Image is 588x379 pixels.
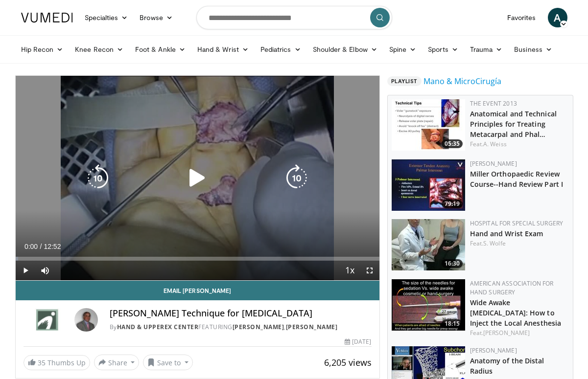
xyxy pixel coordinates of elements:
[392,279,465,331] a: 18:15
[423,75,501,87] a: Mano & MicroCirugía
[392,159,465,211] a: 79:19
[508,40,558,59] a: Business
[16,257,379,261] div: Progress Bar
[360,261,379,280] button: Fullscreen
[134,8,179,27] a: Browse
[16,76,379,281] video-js: Video Player
[44,243,61,250] span: 12:52
[40,243,42,250] span: /
[392,159,465,211] img: miller_1.png.150x105_q85_crop-smart_upscale.jpg
[24,308,71,332] img: Hand & UpperEx Center
[470,159,517,168] a: [PERSON_NAME]
[15,40,70,59] a: Hip Recon
[143,355,193,370] button: Save to
[16,281,379,300] a: Email [PERSON_NAME]
[392,219,465,270] img: 1179008b-ca21-4077-ae36-f19d7042cd10.150x105_q85_crop-smart_upscale.jpg
[233,323,284,331] a: [PERSON_NAME]
[94,355,140,370] button: Share
[548,8,567,27] a: A
[470,239,569,248] div: Feat.
[324,357,372,368] span: 6,205 views
[196,6,392,29] input: Search topics, interventions
[483,140,507,148] a: A. Weiss
[387,76,422,86] span: Playlist
[470,356,544,376] a: Anatomy of the Distal Radius
[286,323,338,331] a: [PERSON_NAME]
[470,229,543,238] a: Hand and Wrist Exam
[392,219,465,270] a: 16:30
[442,200,463,208] span: 79:19
[191,40,255,59] a: Hand & Wrist
[470,219,564,227] a: Hospital for Special Surgery
[442,259,463,268] span: 16:30
[38,358,46,367] span: 35
[35,261,55,280] button: Mute
[470,346,517,355] a: [PERSON_NAME]
[21,13,73,22] img: VuMedi Logo
[345,337,371,346] div: [DATE]
[470,140,569,149] div: Feat.
[392,99,465,151] img: 04164f76-1362-4162-b9f3-0e0fef6fb430.150x105_q85_crop-smart_upscale.jpg
[117,323,199,331] a: Hand & UpperEx Center
[392,99,465,151] a: 05:35
[383,40,422,59] a: Spine
[470,279,554,296] a: American Association for Hand Surgery
[470,99,517,108] a: The Event 2013
[501,8,542,27] a: Favorites
[483,239,506,247] a: S. Wolfe
[16,261,35,280] button: Play
[110,308,372,319] h4: [PERSON_NAME] Technique for [MEDICAL_DATA]
[307,40,383,59] a: Shoulder & Elbow
[255,40,307,59] a: Pediatrics
[470,169,564,189] a: Miller Orthopaedic Review Course--Hand Review Part I
[129,40,191,59] a: Foot & Ankle
[470,329,569,337] div: Feat.
[464,40,509,59] a: Trauma
[69,40,129,59] a: Knee Recon
[24,355,90,370] a: 35 Thumbs Up
[110,323,372,332] div: By FEATURING ,
[442,319,463,328] span: 18:15
[74,308,98,332] img: Avatar
[442,139,463,148] span: 05:35
[392,279,465,331] img: Q2xRg7exoPLTwO8X4xMDoxOjBrO-I4W8_1.150x105_q85_crop-smart_upscale.jpg
[470,109,557,139] a: Anatomical and Technical Principles for Treating Metacarpal and Phal…
[24,243,38,250] span: 0:00
[422,40,464,59] a: Sports
[340,261,360,280] button: Playback Rate
[470,298,562,328] a: Wide Awake [MEDICAL_DATA]: How to Inject the Local Anesthesia
[483,329,530,337] a: [PERSON_NAME]
[79,8,134,27] a: Specialties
